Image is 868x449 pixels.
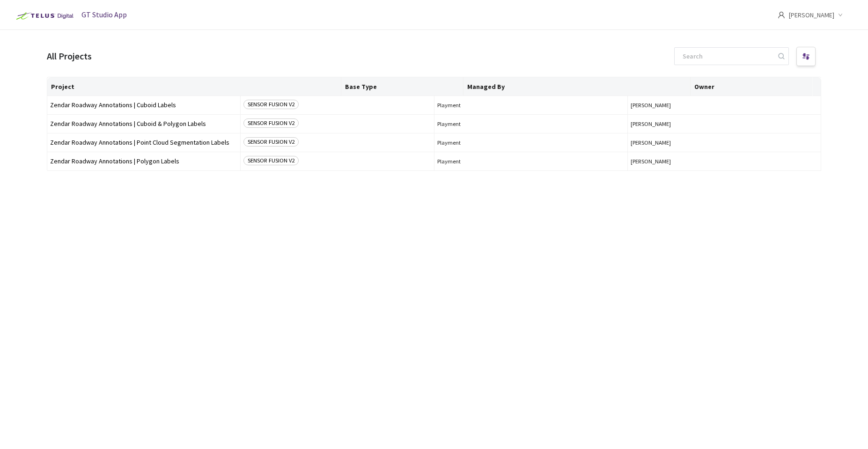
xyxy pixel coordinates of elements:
[631,158,818,165] button: [PERSON_NAME]
[47,77,341,96] th: Project
[437,139,625,146] span: Playment
[838,13,843,17] span: down
[243,100,299,109] span: SENSOR FUSION V2
[631,102,818,109] button: [PERSON_NAME]
[50,102,237,109] span: Zendar Roadway Annotations | Cuboid Labels
[631,120,818,127] button: [PERSON_NAME]
[47,50,92,63] div: All Projects
[437,120,625,127] span: Playment
[50,158,237,165] span: Zendar Roadway Annotations | Polygon Labels
[243,118,299,128] span: SENSOR FUSION V2
[341,77,463,96] th: Base Type
[437,158,625,165] span: Playment
[691,77,813,96] th: Owner
[631,139,818,146] button: [PERSON_NAME]
[437,102,625,109] span: Playment
[11,8,76,23] img: Telus
[50,139,237,146] span: Zendar Roadway Annotations | Point Cloud Segmentation Labels
[243,137,299,147] span: SENSOR FUSION V2
[243,156,299,165] span: SENSOR FUSION V2
[677,48,777,65] input: Search
[50,120,237,127] span: Zendar Roadway Annotations | Cuboid & Polygon Labels
[778,11,785,19] span: user
[81,10,127,19] span: GT Studio App
[463,77,691,96] th: Managed By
